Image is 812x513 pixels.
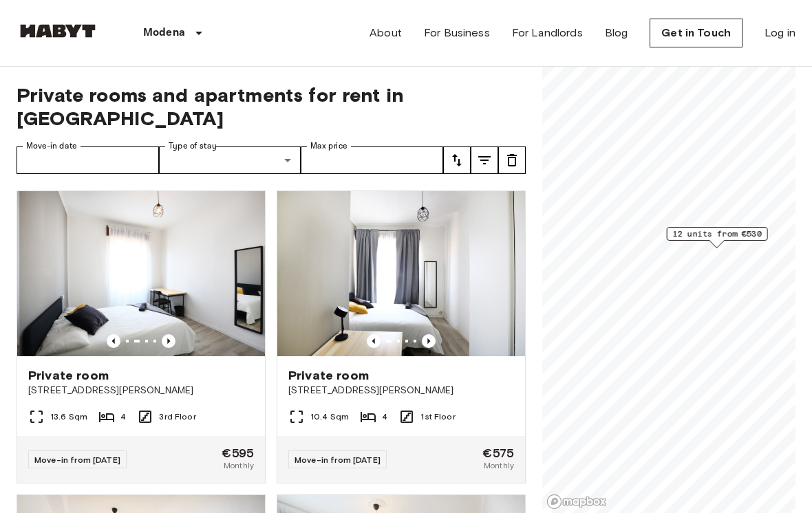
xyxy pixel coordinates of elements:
a: About [370,25,402,41]
a: Mapbox logo [546,494,607,510]
span: Move-in from [DATE] [34,455,120,465]
p: Modena [143,25,185,41]
a: For Landlords [512,25,583,41]
label: Max price [310,140,348,152]
a: For Business [424,25,490,41]
span: 1st Floor [420,411,455,423]
img: Habyt [17,24,99,38]
input: Choose date [17,146,159,174]
img: Marketing picture of unit IT-22-001-013-04H [277,191,525,356]
a: Get in Touch [650,19,742,47]
a: Log in [765,25,795,41]
button: Previous image [367,334,381,348]
span: 10.4 Sqm [310,411,349,423]
button: Previous image [107,334,120,348]
span: Monthly [224,459,254,472]
span: €575 [482,447,514,459]
span: 4 [382,411,387,423]
span: Monthly [484,459,514,472]
span: 13.6 Sqm [50,411,87,423]
span: [STREET_ADDRESS][PERSON_NAME] [288,384,514,397]
label: Move-in date [26,140,77,152]
span: Private rooms and apartments for rent in [GEOGRAPHIC_DATA] [17,83,526,130]
img: Marketing picture of unit IT-22-001-019-03H [19,191,267,356]
span: Private room [288,367,369,384]
span: 4 [120,411,126,423]
span: Move-in from [DATE] [295,455,381,465]
a: Blog [605,25,628,41]
button: Previous image [162,334,175,348]
button: Previous image [422,334,436,348]
a: Marketing picture of unit IT-22-001-013-04HPrevious imagePrevious imagePrivate room[STREET_ADDRES... [277,190,526,483]
div: Map marker [667,227,768,248]
span: Private room [28,367,109,384]
span: €595 [222,447,254,459]
a: Marketing picture of unit IT-22-001-019-03HMarketing picture of unit IT-22-001-019-03HPrevious im... [17,190,266,483]
label: Type of stay [169,140,217,152]
span: 3rd Floor [159,411,195,423]
span: 12 units from €530 [673,228,762,240]
span: [STREET_ADDRESS][PERSON_NAME] [28,384,254,397]
button: tune [498,146,526,174]
button: tune [443,146,471,174]
button: tune [471,146,498,174]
